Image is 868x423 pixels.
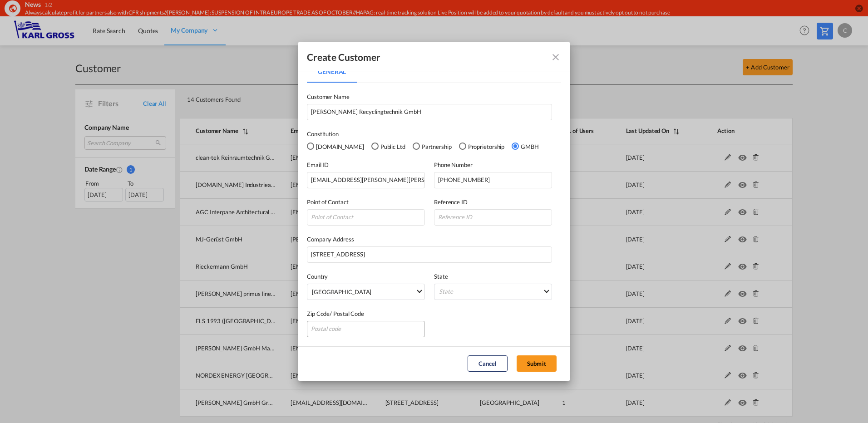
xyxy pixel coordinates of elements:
[307,309,425,318] label: Zip Code/ Postal Code
[307,160,425,169] label: Email ID
[517,355,557,372] button: Submit
[547,48,565,66] button: icon-close fg-AAA8AD
[434,197,552,207] label: Reference ID
[307,284,425,300] md-select: {{(ctrl.parent.shipperInfo.viewShipper && !ctrl.parent.shipperInfo.country) ? 'N/A' : 'Choose Cou...
[307,246,552,263] input: Leimbacher Strasse 130
[298,42,570,381] md-dialog: General General ...
[371,141,405,151] md-radio-button: Public Ltd
[307,321,425,337] input: Postal code
[413,141,452,151] md-radio-button: Partnership
[307,92,552,101] label: Customer Name
[434,209,552,226] input: Reference ID
[512,141,539,151] md-radio-button: GMBH
[434,284,552,300] md-select: {{(ctrl.parent.shipperInfo.viewShipper && !ctrl.parent.shipperInfo.state) ? 'N/A' : 'State' }}
[307,129,561,138] label: Constitution
[307,51,381,63] div: Create Customer
[307,172,425,188] input: kerstin.schuenecke-fischer@hammel.de
[307,235,552,244] label: Company Address
[434,172,552,188] input: +49 3695 6991-295
[550,52,561,63] md-icon: icon-close fg-AAA8AD
[307,197,425,207] label: Point of Contact
[307,209,425,226] input: Point of Contact
[307,141,364,151] md-radio-button: Pvt.Ltd
[434,272,552,281] label: State
[459,141,505,151] md-radio-button: Proprietorship
[434,160,552,169] label: Phone Number
[468,355,508,372] button: Cancel
[307,104,552,120] input: Customer name
[307,272,425,281] label: Country
[312,288,371,295] div: [GEOGRAPHIC_DATA]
